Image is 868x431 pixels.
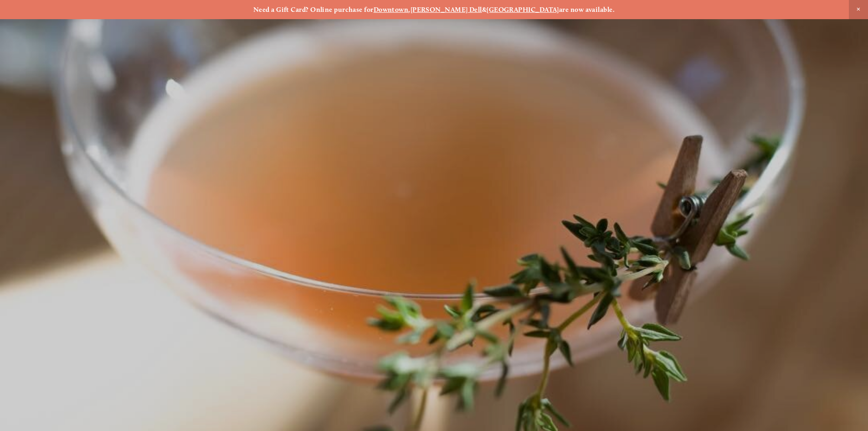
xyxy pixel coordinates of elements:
strong: are now available. [559,5,615,14]
strong: , [408,5,410,14]
strong: & [482,5,487,14]
a: [GEOGRAPHIC_DATA] [487,5,559,14]
a: [PERSON_NAME] Dell [411,5,482,14]
strong: Need a Gift Card? Online purchase for [253,5,374,14]
a: Downtown [374,5,409,14]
